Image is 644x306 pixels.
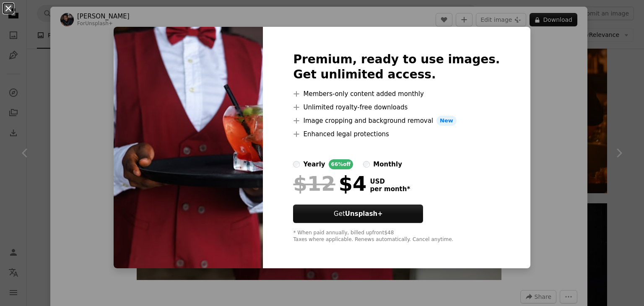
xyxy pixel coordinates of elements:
h2: Premium, ready to use images. Get unlimited access. [293,52,500,82]
div: monthly [373,159,402,169]
div: $4 [293,173,366,194]
li: Unlimited royalty-free downloads [293,102,500,112]
strong: Unsplash+ [345,210,383,218]
input: monthly [363,161,370,168]
li: Enhanced legal protections [293,129,500,139]
div: yearly [303,159,325,169]
span: New [436,116,457,126]
input: yearly66%off [293,161,300,168]
li: Members-only content added monthly [293,89,500,99]
span: USD [370,178,410,185]
span: per month * [370,185,410,193]
span: $12 [293,173,335,194]
button: GetUnsplash+ [293,205,423,223]
img: premium_photo-1742596371743-1983c6fda2fa [114,27,263,268]
li: Image cropping and background removal [293,116,500,126]
div: 66% off [329,159,353,169]
div: * When paid annually, billed upfront $48 Taxes where applicable. Renews automatically. Cancel any... [293,230,500,243]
